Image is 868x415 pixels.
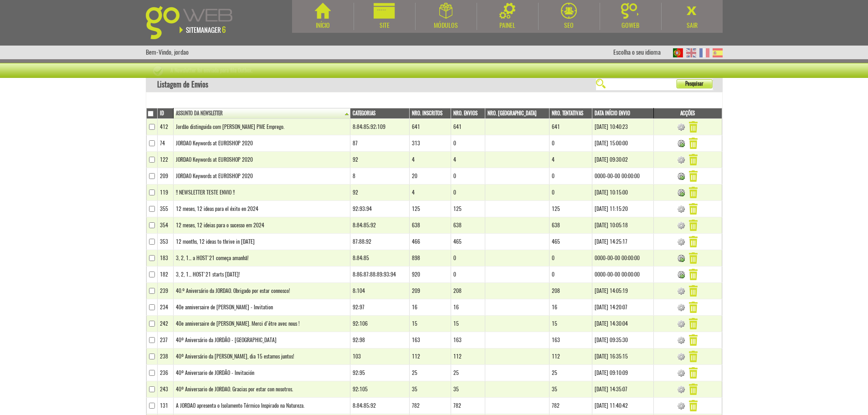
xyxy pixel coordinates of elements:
[689,351,698,362] img: Remover
[592,250,653,266] td: 0000-00-00 00:00:00
[592,135,653,152] td: [DATE] 15:00:00
[678,238,685,246] img: Envio Automático
[689,400,698,411] img: Remover
[173,250,350,266] td: 3, 2, 1... a HOST'21 começa amanhã!
[157,135,173,152] td: 74
[409,266,451,283] td: 920
[350,184,409,201] td: 92
[409,168,451,184] td: 20
[416,21,477,30] div: Módulos
[173,398,350,414] td: A JORDAO apresenta o Isolamento Térmico Inspirado na Natureza.
[499,3,515,19] img: Painel
[678,156,685,164] img: Newsletter Enviada
[549,332,592,348] td: 163
[678,304,685,311] img: Newsletter Enviada
[621,3,640,19] img: Goweb
[689,236,698,247] img: Remover
[549,381,592,398] td: 35
[350,283,409,299] td: 8;104
[409,250,451,266] td: 898
[350,381,409,398] td: 92;105
[350,316,409,332] td: 92;106
[173,266,350,283] td: 3, 2, 1... HOST'21 starts [DATE]!
[451,283,485,299] td: 208
[678,402,685,410] img: Newsletter Enviada
[678,287,685,295] img: Envio Automático
[477,21,538,30] div: Painel
[353,110,408,117] a: Categorias
[676,79,704,88] span: Pesquisar
[549,201,592,217] td: 125
[157,365,173,381] td: 236
[549,299,592,316] td: 16
[678,139,685,146] a: Enviar Newsletter
[713,48,723,57] img: ES
[689,188,698,195] a: Remover Envio
[409,332,451,348] td: 163
[561,3,577,19] img: SEO
[350,152,409,168] td: 92
[689,155,698,163] a: Remover Envio
[350,234,409,250] td: 87;88;92
[592,365,653,381] td: [DATE] 09:10:09
[662,21,723,30] div: Sair
[157,332,173,348] td: 237
[689,287,698,294] a: Remover Envio
[451,381,485,398] td: 35
[157,398,173,414] td: 131
[549,250,592,266] td: 0
[676,79,713,88] button: Pesquisar
[451,316,485,332] td: 15
[592,398,653,414] td: [DATE] 11:40:42
[157,266,173,283] td: 182
[689,369,698,376] a: Remover Envio
[350,266,409,283] td: 8;86;87;88;89;93;94
[549,119,592,135] td: 641
[592,184,653,201] td: [DATE] 10:15:00
[350,299,409,316] td: 92;97
[409,316,451,332] td: 15
[689,221,698,228] a: Remover Envio
[173,184,350,201] td: !! NEWSLETTER TESTE ENVIO !!
[549,168,592,184] td: 0
[451,250,485,266] td: 0
[409,365,451,381] td: 25
[689,170,698,182] img: Remover
[157,217,173,234] td: 354
[451,332,485,348] td: 163
[689,352,698,359] a: Remover Envio
[439,3,452,19] img: Módulos
[173,217,350,234] td: 12 meses, 12 ideias para o sucesso em 2024
[678,254,685,261] a: Enviar Newsletter
[678,270,685,277] a: Enviar Newsletter
[451,184,485,201] td: 0
[678,320,685,328] img: Newsletter Enviada
[451,152,485,168] td: 4
[689,270,698,277] a: Remover Envio
[592,283,653,299] td: [DATE] 14:05:19
[451,266,485,283] td: 0
[678,255,685,262] img: Enviar Newsletter
[409,234,451,250] td: 466
[592,299,653,316] td: [DATE] 14:20:07
[409,152,451,168] td: 4
[173,365,350,381] td: 40º Aniversario de JORDÃO - Invitación
[689,254,698,261] a: Remover Envio
[173,283,350,299] td: 40.º Aniversário da JORDAO. Obrigado por estar connosco!
[689,121,698,133] img: Remover
[157,80,208,89] nobr: Listagem de Envios
[451,217,485,234] td: 638
[173,201,350,217] td: 12 meses, 12 ideas para el éxito en 2024
[350,168,409,184] td: 8
[409,299,451,316] td: 16
[684,3,700,19] img: Sair
[549,152,592,168] td: 4
[374,3,395,19] img: Site
[689,139,698,146] a: Remover Envio
[549,234,592,250] td: 465
[552,110,591,117] a: Nro. Tentativas
[451,119,485,135] td: 641
[409,381,451,398] td: 35
[157,250,173,266] td: 183
[592,316,653,332] td: [DATE] 14:30:04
